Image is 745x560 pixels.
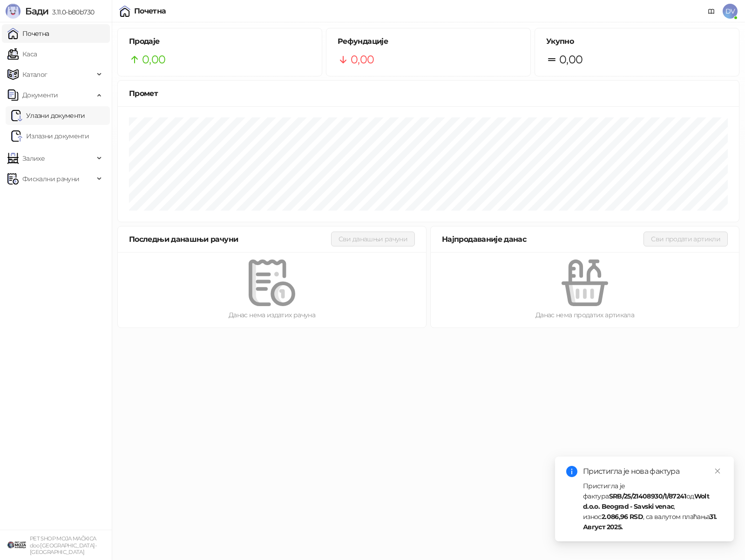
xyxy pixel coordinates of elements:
span: Каталог [22,65,47,84]
a: Close [712,466,723,476]
img: Logo [6,4,20,19]
span: 0,00 [351,51,374,68]
a: Излазни документи [11,127,89,145]
span: Бади [25,6,48,17]
div: Последњи данашњи рачуни [129,233,331,245]
div: Најпродаваније данас [442,233,643,245]
div: Данас нема продатих артикала [446,310,724,320]
h5: Укупно [546,36,728,47]
span: Документи [22,86,58,104]
span: Фискални рачуни [22,170,79,188]
a: Ulazni dokumentiУлазни документи [11,106,85,125]
div: Пристигла је нова фактура [583,466,723,477]
button: Сви данашњи рачуни [331,232,415,246]
span: 0,00 [559,51,582,68]
small: PET SHOP MOJA MAČKICA doo [GEOGRAPHIC_DATA]-[GEOGRAPHIC_DATA] [30,535,96,555]
h5: Рефундације [338,36,519,47]
strong: 2.086,96 RSD [602,512,643,521]
span: 3.11.0-b80b730 [48,8,94,16]
a: Каса [7,45,37,63]
div: Данас нема издатих рачуна [133,310,411,320]
a: Почетна [7,24,49,43]
img: 64x64-companyLogo-9f44b8df-f022-41eb-b7d6-300ad218de09.png [7,536,26,554]
button: Сви продати артикли [643,232,728,246]
span: DV [723,4,738,19]
div: Промет [129,88,728,99]
span: 0,00 [142,51,165,68]
span: info-circle [566,466,577,477]
div: Почетна [134,7,166,15]
strong: SRB/25/21408930/1/87241 [609,492,686,500]
span: Залихе [22,149,45,168]
span: close [714,468,721,474]
a: Документација [704,4,719,19]
div: Пристигла је фактура од , износ , са валутом плаћања [583,481,723,532]
h5: Продаје [129,36,311,47]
